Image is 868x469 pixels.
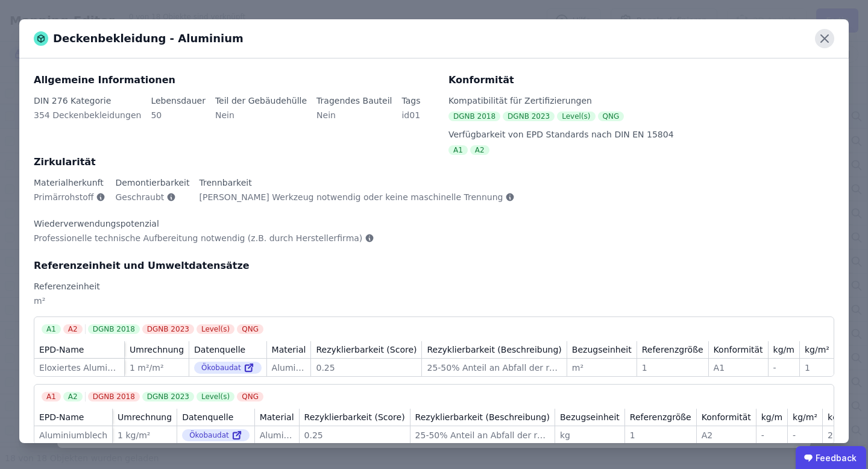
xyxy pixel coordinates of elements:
div: m² [34,295,834,316]
div: A1 [42,392,61,401]
div: Datenquelle [182,411,233,423]
div: Ökobaudat [182,429,250,441]
span: [PERSON_NAME] Werkzeug notwendig oder keine maschinelle Trennung [200,191,503,203]
div: Trennbarkeit [200,177,515,189]
div: Allgemeine Informationen [34,73,434,87]
div: A2 [63,392,83,401]
div: QNG [237,392,263,401]
div: 354 Deckenbekleidungen [34,109,141,131]
div: A1 [714,362,763,374]
div: Referenzgröße [630,411,691,423]
div: Referenzeinheit [34,280,834,292]
div: Demontierbarkeit [115,177,189,189]
div: A2 [63,324,83,334]
div: Konformität [714,344,763,356]
div: kg/m² [793,411,817,423]
div: Rezyklierbarkeit (Beschreibung) [427,344,561,356]
div: Deckenbekleidung - Aluminium [34,30,244,47]
div: Nein [316,109,392,131]
div: 25-50% Anteil an Abfall der recycled wird [427,362,561,374]
div: Referenzgröße [642,344,703,356]
div: Rezyklierbarkeit (Score) [316,344,417,356]
div: Konformität [702,411,751,423]
div: Level(s) [557,112,595,121]
div: 50 [151,109,206,131]
span: Geschraubt [115,191,164,203]
div: 0.25 [304,429,405,441]
div: Aluminium [272,362,306,374]
div: m² [572,362,632,374]
div: Level(s) [197,324,234,334]
div: - [793,429,817,441]
div: DGNB 2023 [142,392,194,401]
div: Eloxiertes Aluminiumblech [39,362,119,374]
div: Lebensdauer [151,95,206,107]
div: Rezyklierbarkeit (Beschreibung) [415,411,550,423]
div: Datenquelle [194,344,245,356]
div: A2 [702,429,751,441]
div: Umrechnung [130,344,184,356]
div: 1 m²/m² [130,362,184,374]
div: Rezyklierbarkeit (Score) [304,411,405,423]
div: Zirkularität [34,155,834,169]
div: 1 [805,362,829,374]
div: Kompatibilität für Zertifizierungen [448,95,834,107]
div: kg/m [773,344,794,356]
div: - [773,362,794,374]
div: Referenzeinheit und Umweltdatensätze [34,259,834,273]
div: - [761,429,782,441]
div: 1 [630,429,691,441]
div: kg [560,429,620,441]
div: DGNB 2023 [503,112,555,121]
div: Konformität [448,73,834,87]
div: 1 [642,362,703,374]
div: kg/m [761,411,782,423]
div: Level(s) [197,392,234,401]
div: EPD-Name [39,411,84,423]
div: 1 kg/m² [118,429,172,441]
div: Tragendes Bauteil [316,95,392,107]
div: Material [272,344,306,356]
div: Materialherkunft [34,177,105,189]
div: kg/m³ [828,411,852,423]
span: Primärrohstoff [34,191,93,203]
div: Teil der Gebäudehülle [215,95,307,107]
div: Umrechnung [118,411,172,423]
div: kg/m² [805,344,829,356]
div: Wiederverwendungspotenzial [34,218,374,230]
div: Bezugseinheit [572,344,632,356]
div: Nein [215,109,307,131]
div: A1 [448,145,468,155]
div: 25-50% Anteil an Abfall der recycled wird [415,429,550,441]
div: QNG [598,112,624,121]
div: Verfügbarkeit von EPD Standards nach DIN EN 15804 [448,128,834,140]
div: QNG [237,324,263,334]
div: EPD-Name [39,344,84,356]
div: 2700 [828,429,852,441]
div: DGNB 2018 [448,112,500,121]
div: Material [260,411,294,423]
div: id01 [401,109,420,131]
div: Tags [401,95,420,107]
div: A1 [42,324,61,334]
div: 0.25 [316,362,417,374]
div: Aluminiumblech [39,429,107,441]
div: Bezugseinheit [560,411,620,423]
div: Aluminium [260,429,294,441]
div: A2 [470,145,489,155]
div: DIN 276 Kategorie [34,95,141,107]
div: DGNB 2018 [88,392,140,401]
div: Ökobaudat [194,362,262,374]
div: DGNB 2018 [88,324,140,334]
span: Professionelle technische Aufbereitung notwendig (z.B. durch Herstellerfirma) [34,232,362,244]
div: DGNB 2023 [142,324,194,334]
